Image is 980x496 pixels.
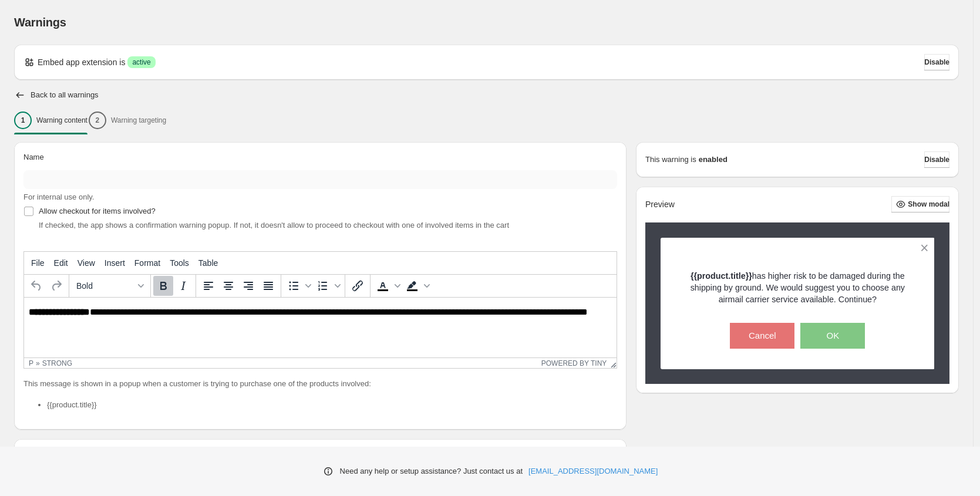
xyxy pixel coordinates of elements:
div: » [36,359,40,367]
a: Powered by Tiny [541,359,607,367]
button: Redo [46,276,66,296]
strong: enabled [699,154,728,166]
button: Formats [72,276,148,296]
span: Name [23,153,44,161]
div: Background color [402,276,432,296]
button: Insert/edit link [348,276,368,296]
span: Table [198,258,218,268]
h2: Preview [645,200,675,210]
p: has higher risk to be damaged during the shipping by ground. We would suggest you to choose any a... [681,270,914,305]
div: Bullet list [284,276,313,296]
button: Show modal [891,196,949,212]
button: Justify [258,276,278,296]
span: Bold [76,281,134,291]
p: Embed app extension is [38,56,125,68]
div: 1 [14,112,32,129]
button: Disable [924,151,949,168]
div: Resize [607,358,617,368]
div: p [29,359,33,367]
span: View [78,258,95,268]
div: strong [42,359,72,367]
button: Align left [198,276,218,296]
span: Insert [105,258,125,268]
li: {{product.title}} [47,399,617,411]
button: Cancel [730,323,794,349]
button: Italic [173,276,193,296]
button: Align center [218,276,238,296]
button: 1Warning content [14,108,87,133]
div: Numbered list [313,276,342,296]
span: If checked, the app shows a confirmation warning popup. If not, it doesn't allow to proceed to ch... [39,221,509,230]
button: Disable [924,54,949,70]
h2: Back to all warnings [31,90,99,100]
p: This warning is [645,154,696,166]
p: Warning content [36,116,87,125]
span: File [31,258,45,268]
p: This message is shown in a popup when a customer is trying to purchase one of the products involved: [23,378,617,390]
div: Text color [373,276,402,296]
a: [EMAIL_ADDRESS][DOMAIN_NAME] [528,465,658,477]
iframe: Rich Text Area [24,298,617,357]
span: Allow checkout for items involved? [39,207,156,215]
span: For internal use only. [23,193,94,201]
strong: {{product.title}} [691,271,752,281]
button: Undo [26,276,46,296]
span: Tools [170,258,189,268]
span: Edit [54,258,68,268]
span: active [132,58,150,67]
span: Warnings [14,16,66,29]
span: Show modal [908,200,949,209]
span: Disable [924,155,949,164]
span: Format [134,258,160,268]
button: Align right [238,276,258,296]
span: Disable [924,58,949,67]
button: Bold [153,276,173,296]
button: OK [800,323,865,349]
